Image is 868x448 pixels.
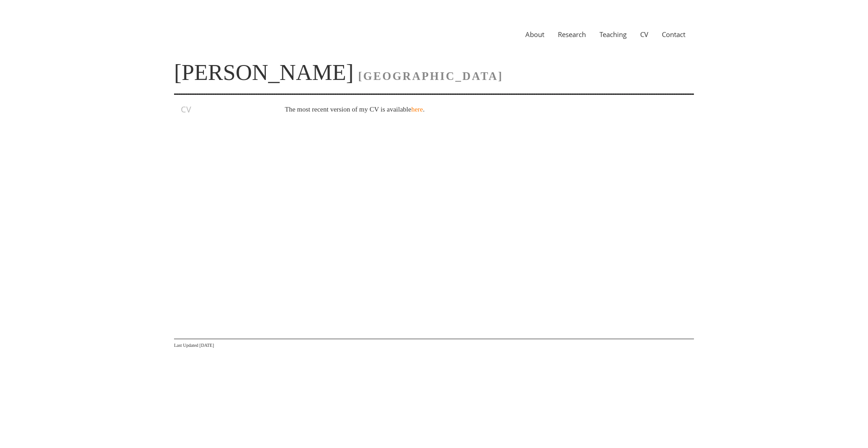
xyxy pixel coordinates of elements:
h3: CV [181,104,259,115]
span: [GEOGRAPHIC_DATA] [358,70,503,82]
a: Teaching [593,30,633,39]
span: Last Updated [DATE] [174,343,214,348]
a: CV [633,30,655,39]
a: [PERSON_NAME] [174,60,354,85]
a: About [519,30,551,39]
a: Research [551,30,593,39]
a: here [411,106,423,113]
p: The most recent version of my CV is available . [285,104,675,115]
a: Contact [655,30,692,39]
